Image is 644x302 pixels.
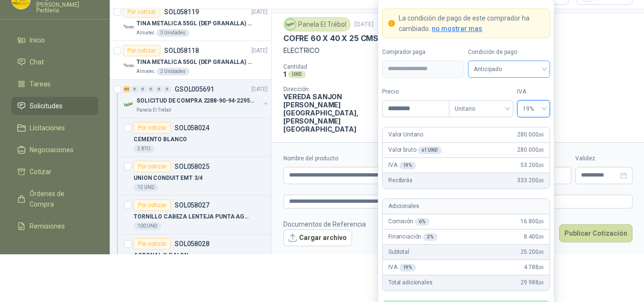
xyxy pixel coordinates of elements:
[520,217,544,226] span: 16.800
[164,86,171,93] div: 0
[523,102,544,116] span: 19%
[423,233,437,241] div: 3 %
[156,68,189,75] div: 2 Unidades
[134,212,252,221] p: TORNILLO CABEZA LENTEJA PUNTA AGUDA 8 X
[524,263,544,272] span: 4.788
[283,70,286,78] p: 1
[136,106,171,114] p: Panela El Trébol
[110,2,271,41] a: Por cotizarSOL058119[DATE] Company LogoTINA METALICA 55GL (DEP GRANALLA) CON TAPAAlmatec3 Unidades
[134,135,187,144] p: CEMENTO BLANCO
[283,229,352,247] button: Cargar archivo
[30,167,52,177] span: Cotizar
[517,176,544,185] span: 333.200
[538,163,544,168] span: ,00
[415,218,429,226] div: 6 %
[283,33,378,43] p: COFRE 60 X 40 X 25 CMS
[388,130,423,139] p: Valor Unitario
[134,174,202,183] p: UNION CONDUIT EMT 3/4
[354,20,374,29] p: [DATE]
[134,161,171,172] div: Por cotizar
[382,87,449,96] label: Precio
[251,46,268,55] p: [DATE]
[11,31,98,49] a: Inicio
[388,161,416,170] p: IVA
[538,219,544,224] span: ,00
[520,161,544,170] span: 53.200
[123,60,135,72] img: Company Logo
[156,86,163,93] div: 0
[251,8,268,17] p: [DATE]
[524,232,544,241] span: 8.400
[123,86,130,93] div: 60
[388,202,419,211] p: Adicionales
[30,123,65,133] span: Licitaciones
[164,9,199,15] p: SOL058119
[110,157,271,196] a: Por cotizarSOL058025UNION CONDUIT EMT 3/412 UND
[30,35,45,45] span: Inicio
[399,264,416,271] div: 19 %
[283,154,438,163] label: Nombre del producto
[36,2,98,13] p: [PERSON_NAME] Perfilería
[30,79,51,89] span: Tareas
[517,130,544,139] span: 280.000
[136,96,255,105] p: SOLICITUD DE COMPRA 2288-90-94-2295-96-2301-02-04
[538,234,544,240] span: ,00
[134,222,161,230] div: 100 UND
[285,19,296,30] img: Company Logo
[123,83,270,114] a: 60 0 0 0 0 0 GSOL005691[DATE] Company LogoSOLICITUD DE COMPRA 2288-90-94-2295-96-2301-02-04Panela...
[517,87,550,96] label: IVA
[283,219,366,229] p: Documentos de Referencia
[283,17,351,31] div: Panela El Trébol
[388,248,409,257] p: Subtotal
[136,68,155,75] p: Almatec
[538,132,544,137] span: ,00
[283,93,385,133] p: VEREDA SANJON [PERSON_NAME] [GEOGRAPHIC_DATA] , [PERSON_NAME][GEOGRAPHIC_DATA]
[432,25,482,32] span: no mostrar mas
[283,86,385,93] p: Dirección
[30,221,65,231] span: Remisiones
[11,97,98,115] a: Solicitudes
[30,57,44,67] span: Chat
[538,250,544,255] span: ,00
[164,47,199,54] p: SOL058118
[123,99,135,110] img: Company Logo
[288,71,306,78] div: UND
[110,196,271,234] a: Por cotizarSOL058027TORNILLO CABEZA LENTEJA PUNTA AGUDA 8 X100 UND
[175,125,209,131] p: SOL058024
[30,188,89,209] span: Órdenes de Compra
[11,75,98,93] a: Tareas
[388,263,416,272] p: IVA
[136,29,155,37] p: Almatec
[175,240,209,247] p: SOL058028
[388,217,429,226] p: Comisión
[11,53,98,71] a: Chat
[388,20,395,27] span: exclamation-circle
[110,234,271,273] a: Por cotizarSOL058028ACRONAL X GALON
[30,145,73,155] span: Negociaciones
[538,280,544,285] span: ,00
[175,202,209,208] p: SOL058027
[575,154,633,163] label: Validez
[418,146,441,154] div: x 1 UND
[123,21,135,33] img: Company Logo
[131,86,138,93] div: 0
[175,163,209,170] p: SOL058025
[520,248,544,257] span: 25.200
[538,147,544,153] span: ,00
[123,6,160,18] div: Por cotizar
[388,146,442,155] p: Valor bruto
[11,141,98,159] a: Negociaciones
[11,119,98,137] a: Licitaciones
[11,217,98,235] a: Remisiones
[123,45,160,56] div: Por cotizar
[110,41,271,80] a: Por cotizarSOL058118[DATE] Company LogoTINA METALICA 55GL (DEP GRANALLA) CON TAPAAlmatec2 Unidades
[388,232,437,241] p: Financiación
[455,102,508,116] span: Unitario
[559,224,633,242] button: Publicar Cotización
[382,48,464,57] label: Comprador paga
[11,185,98,213] a: Órdenes de Compra
[134,184,158,191] div: 12 UND
[251,85,268,94] p: [DATE]
[134,199,171,211] div: Por cotizar
[30,101,62,111] span: Solicitudes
